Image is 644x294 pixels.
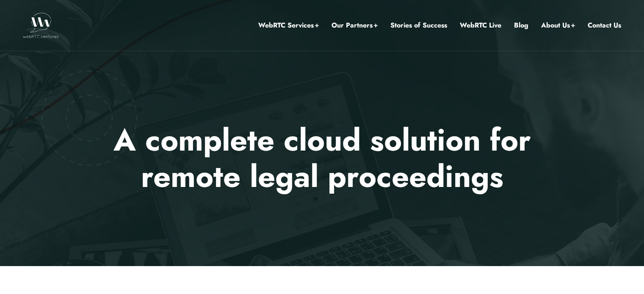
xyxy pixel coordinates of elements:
a: Contact Us [588,20,621,31]
a: Blog [514,20,528,31]
img: WebRTC.ventures [23,13,59,38]
a: WebRTC Live [460,20,501,31]
a: About Us [541,20,575,31]
p: A complete cloud solution for remote legal proceedings [74,122,570,195]
a: Our Partners [332,20,378,31]
a: Stories of Success [390,20,447,31]
a: WebRTC Services [258,20,319,31]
